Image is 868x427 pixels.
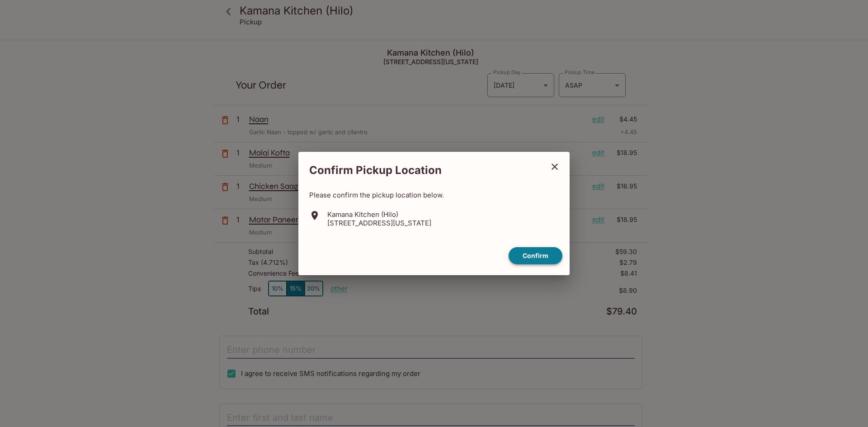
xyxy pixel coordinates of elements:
p: Kamana Kitchen (Hilo) [327,210,431,219]
button: close [543,155,566,178]
p: [STREET_ADDRESS][US_STATE] [327,219,431,227]
p: Please confirm the pickup location below. [309,191,559,199]
h2: Confirm Pickup Location [298,159,543,182]
button: confirm [509,247,562,265]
